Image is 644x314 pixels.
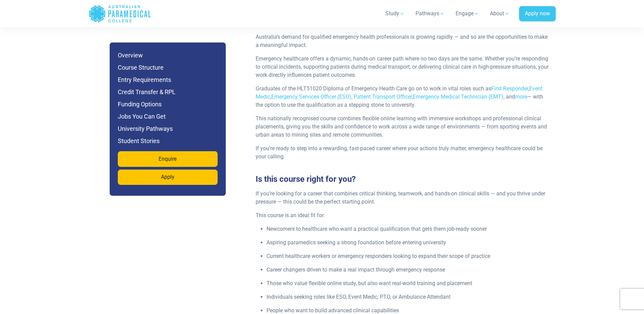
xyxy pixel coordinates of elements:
p: Graduates of the HLT51020 Diploma of Emergency Health Care go on to work in vital roles such as ,... [256,85,552,109]
p: If you’re looking for a career that combines critical thinking, teamwork, and hands-on clinical s... [256,190,552,206]
p: This nationally recognised course combines flexible online learning with immersive workshops and ... [256,115,552,139]
p: Current healthcare workers or emergency responders looking to expand their scope of practice [266,252,552,260]
p: Aspiring paramedics seeking a strong foundation before entering university [266,239,552,247]
a: more [515,93,527,100]
a: Study [381,4,409,23]
a: Pathways [411,4,449,23]
p: If you’re ready to step into a rewarding, fast-paced career where your actions truly matter, emer... [256,144,552,161]
a: Emergency Medical Technician (EMT) [413,93,503,100]
p: Emergency healthcare offers a dynamic, hands-on career path where no two days are the same. Wheth... [256,55,552,79]
a: Emergency Services Officer (ESO), [271,93,352,100]
a: Australian Paramedical College [89,3,151,25]
p: Australia’s demand for qualified emergency health professionals is growing rapidly — and so are t... [256,33,552,49]
p: Newcomers to healthcare who want a practical qualification that gets them job-ready sooner [266,225,552,233]
p: Individuals seeking roles like ESO, Event Medic, PTO, or Ambulance Attendant [266,293,552,301]
a: Apply now [519,6,556,22]
a: Patient Transport Officer [354,93,412,100]
p: Career changers driven to make a real impact through emergency response [266,266,552,274]
a: First Responder [491,85,528,92]
a: Engage [452,4,483,23]
a: About [486,4,514,23]
p: This course is an ideal fit for: [256,211,552,220]
h3: Is this course right for you? [252,174,556,184]
p: Those who value flexible online study, but also want real-world training and placement [266,279,552,287]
